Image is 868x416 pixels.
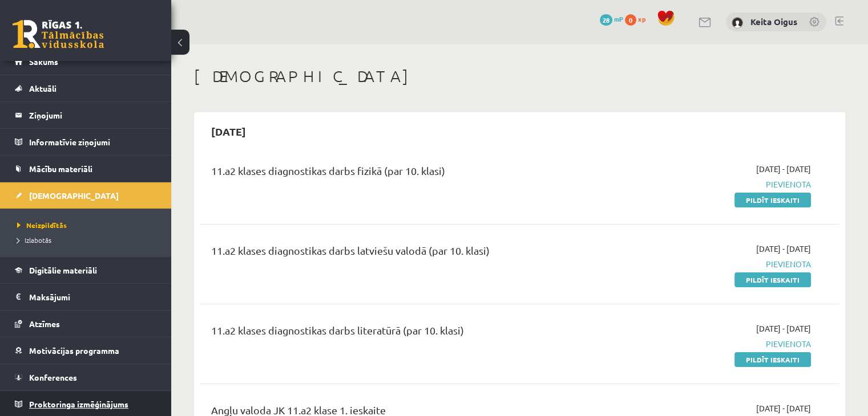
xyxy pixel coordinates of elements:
a: Aktuāli [15,75,157,101]
a: Pildīt ieskaiti [734,272,811,287]
a: 0 xp [625,14,651,23]
span: xp [638,14,645,23]
a: Pildīt ieskaiti [734,193,811,207]
a: Pildīt ieskaiti [734,352,811,367]
span: Pievienota [623,338,811,350]
h1: [DEMOGRAPHIC_DATA] [194,67,845,86]
span: Aktuāli [29,83,56,93]
span: [DEMOGRAPHIC_DATA] [29,190,119,201]
a: Maksājumi [15,284,157,310]
a: Konferences [15,364,157,390]
a: Digitālie materiāli [15,257,157,283]
span: Izlabotās [17,235,51,244]
a: Izlabotās [17,235,160,245]
span: Mācību materiāli [29,164,92,174]
a: Keita Oigus [750,16,797,27]
div: 11.a2 klases diagnostikas darbs literatūrā (par 10. klasi) [211,323,605,344]
span: Pievienota [623,178,811,190]
a: Motivācijas programma [15,337,157,364]
a: Rīgas 1. Tālmācības vidusskola [13,20,104,48]
img: Keita Oigus [732,17,743,28]
a: [DEMOGRAPHIC_DATA] [15,182,157,209]
a: Informatīvie ziņojumi [15,129,157,155]
span: [DATE] - [DATE] [756,243,811,255]
a: Mācību materiāli [15,156,157,182]
span: [DATE] - [DATE] [756,323,811,335]
span: Konferences [29,372,77,382]
span: Motivācijas programma [29,345,119,356]
div: 11.a2 klases diagnostikas darbs latviešu valodā (par 10. klasi) [211,243,605,264]
span: Neizpildītās [17,221,67,230]
span: [DATE] - [DATE] [756,402,811,414]
span: 0 [625,14,636,26]
span: Atzīmes [29,319,60,329]
span: Digitālie materiāli [29,265,97,275]
span: mP [614,14,623,23]
a: Atzīmes [15,311,157,337]
legend: Maksājumi [29,284,157,310]
a: Neizpildītās [17,220,160,230]
legend: Informatīvie ziņojumi [29,129,157,155]
span: Sākums [29,56,58,67]
span: Proktoringa izmēģinājums [29,399,128,409]
span: 28 [600,14,612,26]
h2: [DATE] [200,118,257,145]
div: 11.a2 klases diagnostikas darbs fizikā (par 10. klasi) [211,163,605,184]
span: Pievienota [623,258,811,270]
a: 28 mP [600,14,623,23]
span: [DATE] - [DATE] [756,163,811,175]
a: Sākums [15,48,157,75]
legend: Ziņojumi [29,102,157,128]
a: Ziņojumi [15,102,157,128]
